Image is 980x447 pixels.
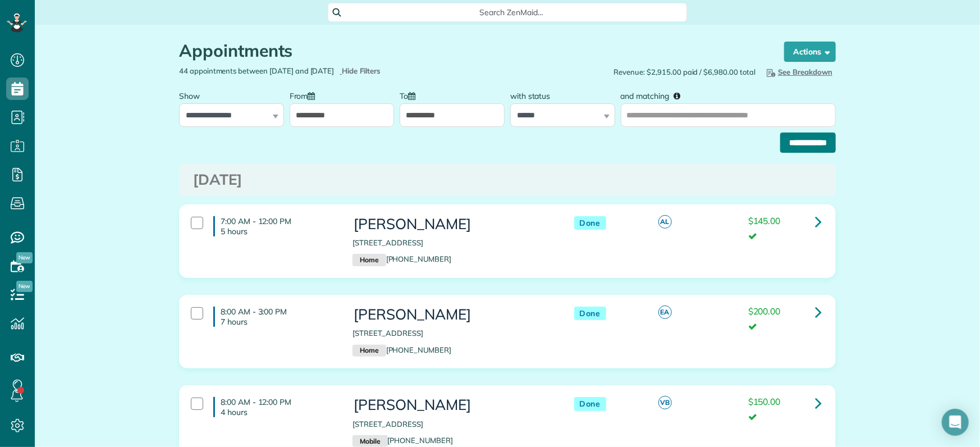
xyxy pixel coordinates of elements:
[340,66,381,75] a: Hide Filters
[352,397,551,413] h3: [PERSON_NAME]
[352,254,386,266] small: Home
[16,252,33,263] span: New
[352,345,386,357] small: Home
[171,66,507,76] div: 44 appointments between [DATE] and [DATE]
[761,66,836,78] button: See Breakdown
[764,67,832,76] span: See Breakdown
[574,216,606,230] span: Done
[621,85,689,106] label: and matching
[193,172,822,188] h3: [DATE]
[942,409,969,436] div: Open Intercom Messenger
[221,226,336,236] p: 5 hours
[221,407,336,417] p: 4 hours
[574,307,606,321] span: Done
[213,397,336,417] h4: 8:00 AM - 12:00 PM
[574,397,606,411] span: Done
[290,85,321,106] label: From
[748,305,781,317] span: $200.00
[221,317,336,327] p: 7 hours
[179,42,763,60] h1: Appointments
[352,436,453,445] a: Mobile[PHONE_NUMBER]
[748,215,781,226] span: $145.00
[213,307,336,327] h4: 8:00 AM - 3:00 PM
[658,215,672,229] span: AL
[614,67,755,77] span: Revenue: $2,915.00 paid / $6,980.00 total
[213,216,336,236] h4: 7:00 AM - 12:00 PM
[352,238,551,248] p: [STREET_ADDRESS]
[400,85,421,106] label: To
[352,216,551,232] h3: [PERSON_NAME]
[352,345,451,354] a: Home[PHONE_NUMBER]
[658,305,672,319] span: EA
[748,396,781,407] span: $150.00
[352,307,551,323] h3: [PERSON_NAME]
[658,396,672,409] span: VB
[342,66,381,76] span: Hide Filters
[784,42,836,62] button: Actions
[352,419,551,430] p: [STREET_ADDRESS]
[352,254,451,263] a: Home[PHONE_NUMBER]
[16,281,33,292] span: New
[352,328,551,339] p: [STREET_ADDRESS]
